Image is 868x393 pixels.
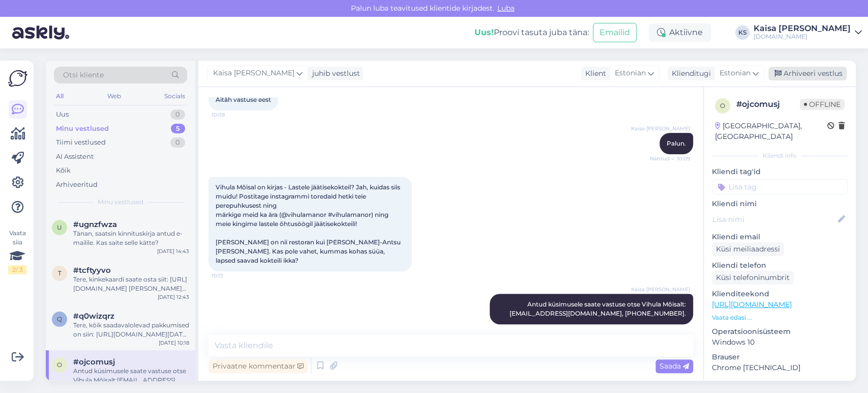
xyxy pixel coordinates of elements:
[649,23,711,42] div: Aktiivne
[162,90,187,103] div: Socials
[631,286,690,293] span: Kaisa [PERSON_NAME]
[754,24,862,41] a: Kaisa [PERSON_NAME][DOMAIN_NAME]
[474,26,589,39] div: Proovi tasuta juba täna:
[159,339,189,347] div: [DATE] 10:18
[73,321,189,339] div: Tere, kõik saadavalolevad pakkumised on siin: [URL][DOMAIN_NAME][DATE][DATE][GEOGRAPHIC_DATA]
[667,139,686,147] span: Palun.
[8,69,27,88] img: Askly Logo
[712,199,848,209] p: Kliendi nimi
[715,121,827,142] div: [GEOGRAPHIC_DATA], [GEOGRAPHIC_DATA]
[56,109,69,120] div: Uus
[712,289,848,299] p: Klienditeekond
[593,23,637,42] button: Emailid
[57,223,62,231] span: u
[712,271,794,285] div: Küsi telefoninumbrit
[474,27,494,37] b: Uus!
[631,125,690,132] span: Kaisa [PERSON_NAME]
[308,68,360,79] div: juhib vestlust
[105,90,123,103] div: Web
[54,90,66,103] div: All
[736,98,800,110] div: # ojcomusj
[216,183,402,264] span: Vihula Mõisal on kirjas - Lastele jäätisekokteil? Jah, kuidas siis muidu! Postitage instagrammi t...
[712,232,848,242] p: Kliendi email
[712,352,848,362] p: Brauser
[768,67,847,80] div: Arhiveeri vestlus
[712,242,784,256] div: Küsi meiliaadressi
[56,137,106,148] div: Tiimi vestlused
[213,68,294,79] span: Kaisa [PERSON_NAME]
[712,326,848,337] p: Operatsioonisüsteem
[720,102,725,109] span: o
[170,109,185,120] div: 0
[712,179,848,194] input: Lisa tag
[712,362,848,373] p: Chrome [TECHNICAL_ID]
[8,265,26,274] div: 2 / 3
[212,111,250,119] span: 10:09
[73,275,189,293] div: Tere, kinkekaardi saate osta siit: [URL][DOMAIN_NAME] [PERSON_NAME] kinkekaardi kujundamist saate...
[158,293,189,301] div: [DATE] 12:43
[216,96,271,103] span: Aitäh vastuse eest
[73,367,189,385] div: Antud küsimusele saate vastuse otse Vihula Mõisalt:[EMAIL_ADDRESS][DOMAIN_NAME], [PHONE_NUMBER].
[56,180,98,190] div: Arhiveeritud
[712,260,848,271] p: Kliendi telefon
[157,247,189,255] div: [DATE] 14:43
[56,165,71,176] div: Kõik
[652,325,690,332] span: 10:14
[98,198,143,207] span: Minu vestlused
[212,272,250,279] span: 10:13
[73,357,115,367] span: #ojcomusj
[735,25,750,40] div: KS
[494,4,518,13] span: Luba
[510,300,686,317] span: Antud küsimusele saate vastuse otse Vihula Mõisalt:[EMAIL_ADDRESS][DOMAIN_NAME], [PHONE_NUMBER].
[73,229,189,247] div: Tänan, saatsin kinnituskirja antud e-mailile. Kas saite selle kätte?
[208,359,308,373] div: Privaatne kommentaar
[58,269,62,277] span: t
[712,300,792,309] a: [URL][DOMAIN_NAME]
[73,312,114,321] span: #q0wizqrz
[8,229,26,274] div: Vaata siia
[800,99,845,110] span: Offline
[56,152,94,162] div: AI Assistent
[171,124,185,134] div: 5
[581,68,606,79] div: Klient
[170,137,185,148] div: 0
[712,166,848,177] p: Kliendi tag'id
[754,24,851,33] div: Kaisa [PERSON_NAME]
[668,68,711,79] div: Klienditugi
[720,68,751,79] span: Estonian
[57,361,62,369] span: o
[712,214,836,225] input: Lisa nimi
[63,70,104,80] span: Otsi kliente
[650,155,690,162] span: Nähtud ✓ 10:09
[712,337,848,348] p: Windows 10
[660,361,689,371] span: Saada
[56,124,109,134] div: Minu vestlused
[615,68,646,79] span: Estonian
[754,33,851,41] div: [DOMAIN_NAME]
[57,315,62,323] span: q
[73,266,111,275] span: #tcftyyvo
[712,313,848,322] p: Vaata edasi ...
[73,220,117,229] span: #ugnzfwza
[712,151,848,160] div: Kliendi info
